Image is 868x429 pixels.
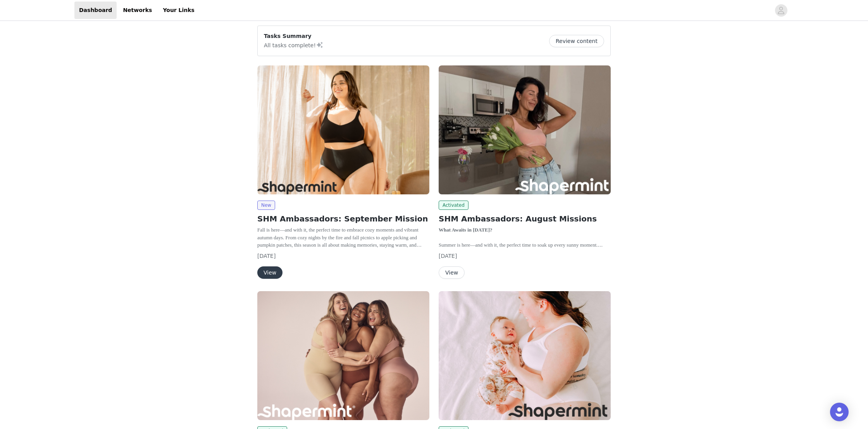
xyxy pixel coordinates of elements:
[439,201,468,210] span: Activated
[439,291,611,420] img: Shapermint
[439,266,465,279] button: View
[257,65,429,194] img: Shapermint
[439,65,611,194] img: Shapermint
[264,40,324,50] p: All tasks complete!
[257,253,276,259] span: [DATE]
[257,227,427,278] span: Fall is here—and with it, the perfect time to embrace cozy moments and vibrant autumn days. From ...
[257,266,282,279] button: View
[257,213,429,225] h2: SHM Ambassadors: September Mission
[777,4,785,17] div: avatar
[118,2,157,19] a: Networks
[439,270,465,276] a: View
[257,291,429,420] img: Shapermint
[439,253,457,259] span: [DATE]
[158,2,199,19] a: Your Links
[257,270,282,276] a: View
[257,201,275,210] span: New
[439,242,603,248] span: Summer is here—and with it, the perfect time to soak up every sunny moment.
[74,2,117,19] a: Dashboard
[549,35,604,47] button: Review content
[439,227,493,233] strong: What Awaits in [DATE]?
[439,213,611,225] h2: SHM Ambassadors: August Missions
[830,403,849,421] div: Open Intercom Messenger
[264,32,324,40] p: Tasks Summary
